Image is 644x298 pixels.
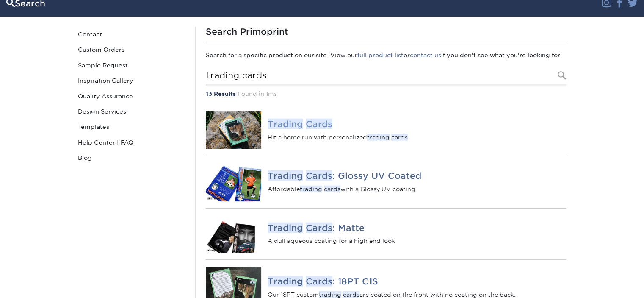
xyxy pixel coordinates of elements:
a: Blog [75,150,189,165]
p: A dull aqueous coating for a high end look [268,237,566,245]
em: cards [324,186,340,192]
a: Contact [75,27,189,42]
a: Trading Cards Trading Cards Hit a home run with personalizedtrading cards [206,105,566,156]
em: trading [300,186,322,192]
p: Search for a specific product on our site. View our or if you don't see what you're looking for! [206,51,566,59]
em: Cards [306,170,332,181]
em: Trading [268,223,303,233]
h4: : 18PT C1S [268,276,566,287]
a: Sample Request [75,58,189,73]
a: contact us [410,52,441,58]
input: Search Products... [206,67,566,86]
a: full product list [357,52,404,58]
h4: : Glossy UV Coated [268,171,566,181]
em: trading [319,291,341,298]
h1: Search Primoprint [206,27,566,37]
em: Trading [268,276,303,287]
em: cards [391,134,408,140]
a: Help Center | FAQ [75,135,189,150]
a: Trading Cards: Glossy UV Coated Trading Cards: Glossy UV Coated Affordabletrading cardswith a Glo... [206,156,566,208]
a: Custom Orders [75,42,189,57]
em: Cards [306,276,332,287]
img: Trading Cards: Matte [206,215,262,253]
strong: 13 Results [206,90,236,97]
a: Design Services [75,104,189,119]
a: Trading Cards: Matte Trading Cards: Matte A dull aqueous coating for a high end look [206,209,566,259]
em: Trading [268,170,303,181]
a: Inspiration Gallery [75,73,189,88]
em: Trading [268,119,303,129]
em: Cards [306,119,332,129]
span: Found in 1ms [238,90,277,97]
em: cards [343,291,359,298]
p: Affordable with a Glossy UV coating [268,185,566,193]
h4: : Matte [268,223,566,233]
em: Cards [306,223,332,233]
em: trading [367,134,390,140]
img: Trading Cards: Glossy UV Coated [206,163,262,201]
a: Templates [75,119,189,134]
a: Quality Assurance [75,89,189,104]
img: Trading Cards [206,111,262,149]
p: Hit a home run with personalized [268,133,566,141]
